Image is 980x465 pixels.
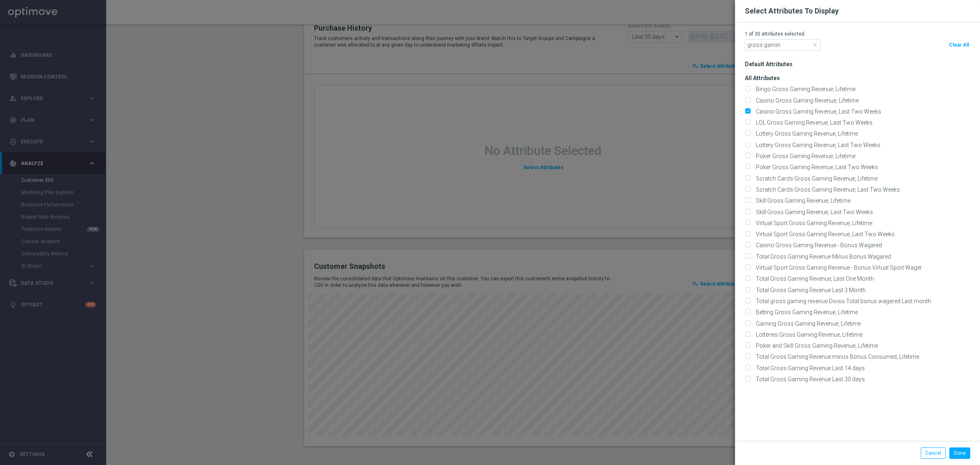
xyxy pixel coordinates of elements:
span: Clear All [949,42,969,48]
label: Lottery Gross Gaming Revenue, Last Two Weeks [753,141,880,149]
label: Lotteries Gross Gaming Revenue, Lifetime [753,331,862,338]
label: Poker Gross Gaming Revenue, Last Two Weeks [753,163,878,171]
h3: All Attributes [745,68,980,82]
label: Poker and Skill Gross Gaming Revenue, Lifetime [753,342,878,349]
label: Total gross gaming revenue Diviso Total bonus wagered Last month [753,297,931,305]
label: Bingo Gross Gaming Revenue, Lifetime [753,85,855,93]
label: Poker Gross Gaming Revenue, Lifetime [753,152,855,160]
label: Betting Gross Gaming Revenue, Lifetime [753,309,858,316]
label: Scratch Cards Gross Gaming Revenue, Last Two Weeks [753,186,900,193]
input: Search [745,39,820,51]
label: Total Gross Gaming Revenue Last 30 days [753,376,865,383]
label: Skill Gross Gaming Revenue, Last Two Weeks [753,208,873,216]
label: Total Gross Gaming Revenue, Last One Month [753,275,874,282]
label: Virtual Sport Gross Gaming Revenue - Bonus Virtual Sport Wager [753,264,922,271]
label: Casino Gross Gaming Revenue, Last Two Weeks [753,108,881,115]
label: Virtual Sport Gross Gaming Revenue, Last Two Weeks [753,230,895,238]
p: 1 of 30 attributes selected. [745,31,970,37]
label: LOL Gross Gaming Revenue, Last Two Weeks [753,119,873,126]
label: Virtual Sport Gross Gaming Revenue, Lifetime [753,219,872,227]
button: Done [949,447,970,459]
label: Casino Gross Gaming Revenue - Bonus Wagared [753,241,882,249]
label: Casino Gross Gaming Revenue, Lifetime [753,97,859,104]
h2: Select Attributes To Display [745,6,839,16]
label: Total Gross Gaming Revenue minus Bonus Consumed, Lifetime [753,353,919,360]
label: Scratch Cards Gross Gaming Revenue, Lifetime [753,175,878,182]
h3: Default Attributes [745,54,980,68]
button: Cancel [921,447,946,459]
label: Total Gross Gaming Revenue Last 3 Month [753,286,866,294]
label: Skill Gross Gaming Revenue, Lifetime [753,197,851,204]
label: Gaming Gross Gaming Revenue, Lifetime [753,320,861,327]
button: Clear All [948,39,970,51]
label: Lottery Gross Gaming Revenue, Lifetime [753,130,858,137]
label: Total Gross Gaming Revenue Last 14 days [753,364,865,372]
label: Total Gross Gaming Revenue Minus Bonus Wagared [753,253,891,260]
span: close [812,42,818,48]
